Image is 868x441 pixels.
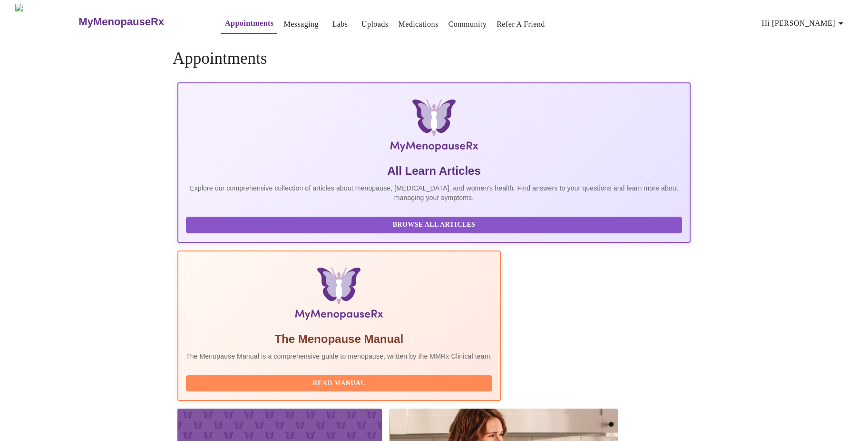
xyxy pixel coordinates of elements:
[78,5,202,39] a: MyMenopauseRx
[361,18,389,31] a: Uploads
[15,4,78,40] img: MyMenopauseRx Logo
[283,18,318,31] a: Messaging
[186,220,684,228] a: Browse All Articles
[186,331,492,347] h5: The Menopause Manual
[325,15,355,34] button: Labs
[186,379,495,387] a: Read Manual
[493,15,549,34] button: Refer a Friend
[186,375,492,392] button: Read Manual
[394,15,442,34] button: Medications
[186,217,682,233] button: Browse All Articles
[186,183,682,202] p: Explore our comprehensive collection of articles about menopause, [MEDICAL_DATA], and women's hea...
[221,14,277,34] button: Appointments
[449,18,487,31] a: Community
[398,18,438,31] a: Medications
[225,17,273,30] a: Appointments
[497,18,545,31] a: Refer a Friend
[195,219,673,231] span: Browse All Articles
[762,17,847,30] span: Hi [PERSON_NAME]
[234,267,443,324] img: Menopause Manual
[445,15,491,34] button: Community
[173,49,695,68] h4: Appointments
[280,15,322,34] button: Messaging
[195,378,483,390] span: Read Manual
[332,18,348,31] a: Labs
[78,16,164,28] h3: MyMenopauseRx
[358,15,392,34] button: Uploads
[186,351,492,361] p: The Menopause Manual is a comprehensive guide to menopause, written by the MMRx Clinical team.
[758,14,850,33] button: Hi [PERSON_NAME]
[263,99,605,156] img: MyMenopauseRx Logo
[186,163,682,179] h5: All Learn Articles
